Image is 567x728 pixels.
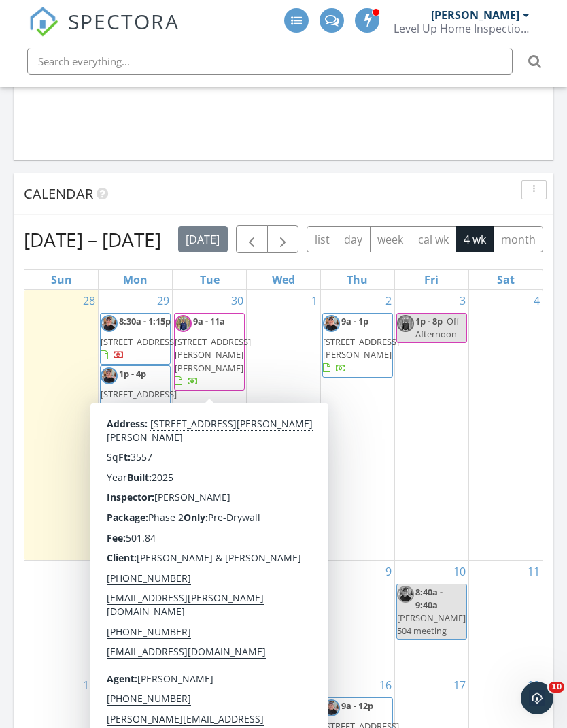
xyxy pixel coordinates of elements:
[549,682,564,693] span: 10
[178,226,228,252] button: [DATE]
[101,452,177,465] span: [STREET_ADDRESS]
[101,586,177,631] a: 1p - 4p [STREET_ADDRESS]
[101,388,177,413] span: [STREET_ADDRESS][PERSON_NAME]
[193,699,208,712] span: 12a
[101,606,177,618] span: [STREET_ADDRESS]
[101,432,118,449] img: img_3720.jpeg
[174,313,245,391] a: 9a - 11a [STREET_ADDRESS][PERSON_NAME][PERSON_NAME]
[377,674,394,696] a: Go to October 16, 2025
[235,561,246,582] a: Go to October 7, 2025
[247,290,321,560] td: Go to October 1, 2025
[411,226,457,252] button: cal wk
[100,584,171,635] a: 1p - 4p [STREET_ADDRESS]
[29,7,58,37] img: The Best Home Inspection Software - Spectora
[24,184,93,203] span: Calendar
[27,48,513,75] input: Search everything...
[119,586,146,598] span: 1p - 4p
[99,290,173,560] td: Go to September 29, 2025
[101,586,118,603] img: img_3720.jpeg
[99,560,173,674] td: Go to October 6, 2025
[323,315,399,374] a: 9a - 1p [STREET_ADDRESS][PERSON_NAME]
[101,432,177,478] a: 1:30p - 2:30p [STREET_ADDRESS]
[101,367,118,384] img: 5253062e677741789b9e7b507e059bd4.jpeg
[247,560,321,674] td: Go to October 8, 2025
[175,315,192,332] img: img_3720.jpeg
[431,8,519,22] div: [PERSON_NAME]
[193,315,225,327] span: 9a - 11a
[322,313,393,378] a: 9a - 1p [STREET_ADDRESS][PERSON_NAME]
[48,270,75,289] a: Sunday
[415,586,443,611] span: 8:40a - 9:40a
[521,682,553,714] iframe: Intercom live chat
[120,270,150,289] a: Monday
[80,674,98,696] a: Go to October 12, 2025
[269,270,298,289] a: Wednesday
[173,560,247,674] td: Go to October 7, 2025
[100,365,171,430] a: 1p - 4p [STREET_ADDRESS][PERSON_NAME]
[119,315,171,327] span: 8:30a - 1:15p
[236,225,268,253] button: Previous
[228,290,246,312] a: Go to September 30, 2025
[24,290,99,560] td: Go to September 28, 2025
[451,561,468,582] a: Go to October 10, 2025
[100,313,171,365] a: 8:30a - 1:15p [STREET_ADDRESS]
[457,290,468,312] a: Go to October 3, 2025
[456,226,494,252] button: 4 wk
[228,674,246,696] a: Go to October 14, 2025
[422,270,441,289] a: Friday
[119,367,146,380] span: 1p - 4p
[175,335,251,374] span: [STREET_ADDRESS][PERSON_NAME][PERSON_NAME]
[344,270,371,289] a: Thursday
[394,22,530,35] div: Level Up Home Inspections
[309,290,320,312] a: Go to October 1, 2025
[383,290,394,312] a: Go to October 2, 2025
[383,561,394,582] a: Go to October 9, 2025
[525,674,543,696] a: Go to October 18, 2025
[175,315,251,387] a: 9a - 11a [STREET_ADDRESS][PERSON_NAME][PERSON_NAME]
[397,315,414,332] img: img_3720.jpeg
[80,290,98,312] a: Go to September 28, 2025
[303,674,320,696] a: Go to October 15, 2025
[397,612,466,637] span: [PERSON_NAME] 504 meeting
[494,270,517,289] a: Saturday
[173,290,247,560] td: Go to September 30, 2025
[160,561,172,582] a: Go to October 6, 2025
[100,430,171,482] a: 1:30p - 2:30p [STREET_ADDRESS]
[24,560,99,674] td: Go to October 5, 2025
[337,226,371,252] button: day
[267,225,299,253] button: Next
[24,226,161,253] h2: [DATE] – [DATE]
[101,315,118,332] img: 5253062e677741789b9e7b507e059bd4.jpeg
[307,226,337,252] button: list
[320,560,394,674] td: Go to October 9, 2025
[341,699,373,712] span: 9a - 12p
[197,270,222,289] a: Tuesday
[451,674,468,696] a: Go to October 17, 2025
[29,18,179,47] a: SPECTORA
[468,290,543,560] td: Go to October 4, 2025
[119,432,171,444] span: 1:30p - 2:30p
[323,335,399,361] span: [STREET_ADDRESS][PERSON_NAME]
[86,561,98,582] a: Go to October 5, 2025
[415,315,460,340] span: Off Afternoon
[154,674,172,696] a: Go to October 13, 2025
[68,7,179,35] span: SPECTORA
[323,699,340,716] img: 5253062e677741789b9e7b507e059bd4.jpeg
[101,367,177,427] a: 1p - 4p [STREET_ADDRESS][PERSON_NAME]
[320,290,394,560] td: Go to October 2, 2025
[394,290,468,560] td: Go to October 3, 2025
[323,315,340,332] img: 5253062e677741789b9e7b507e059bd4.jpeg
[525,561,543,582] a: Go to October 11, 2025
[397,586,414,603] img: 5253062e677741789b9e7b507e059bd4.jpeg
[493,226,543,252] button: month
[309,561,320,582] a: Go to October 8, 2025
[370,226,411,252] button: week
[154,290,172,312] a: Go to September 29, 2025
[394,560,468,674] td: Go to October 10, 2025
[212,699,225,712] span: Off
[531,290,543,312] a: Go to October 4, 2025
[341,315,368,327] span: 9a - 1p
[175,699,192,716] img: img_3720.jpeg
[468,560,543,674] td: Go to October 11, 2025
[101,315,177,361] a: 8:30a - 1:15p [STREET_ADDRESS]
